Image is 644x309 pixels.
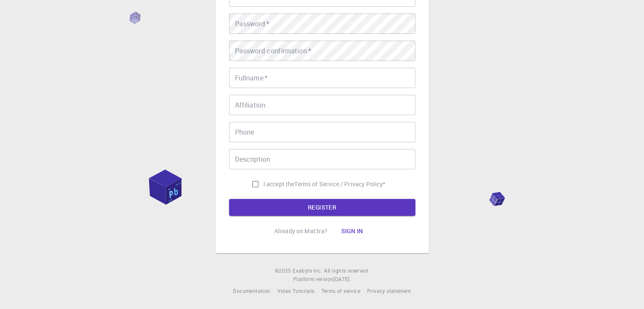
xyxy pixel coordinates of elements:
span: Video Tutorials [277,287,314,294]
a: Exabyte Inc. [293,267,322,275]
span: Privacy statement [367,287,411,294]
span: Platform version [293,275,333,284]
a: Terms of Service / Privacy Policy* [294,180,385,188]
span: © 2025 [275,267,293,275]
button: REGISTER [229,199,415,216]
span: Exabyte Inc. [293,267,322,274]
span: I accept the [263,180,295,188]
p: Terms of Service / Privacy Policy * [294,180,385,188]
a: Terms of service [321,287,360,295]
p: Already on Mat3ra? [274,227,328,235]
a: Privacy statement [367,287,411,295]
button: Sign in [334,223,370,240]
span: Terms of service [321,287,360,294]
a: Documentation [233,287,270,295]
a: [DATE]. [333,275,351,284]
span: Documentation [233,287,270,294]
span: All rights reserved. [324,267,369,275]
span: [DATE] . [333,276,351,282]
a: Video Tutorials [277,287,314,295]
